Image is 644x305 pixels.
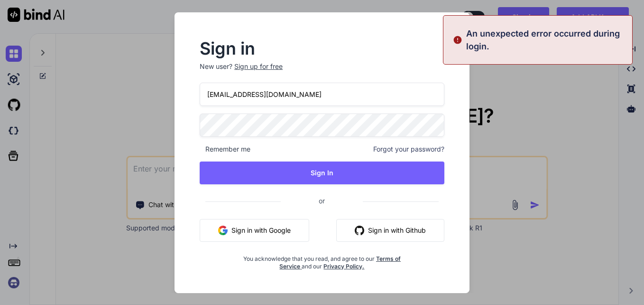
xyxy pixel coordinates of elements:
[466,27,626,53] p: An unexpected error occurred during login.
[200,62,444,83] p: New user?
[281,189,363,212] span: or
[200,83,444,106] input: Login or Email
[234,62,283,71] div: Sign up for free
[240,249,404,270] div: You acknowledge that you read, and agree to our and our
[200,144,250,154] span: Remember me
[200,219,309,242] button: Sign in with Google
[373,144,444,154] span: Forgot your password?
[200,41,444,56] h2: Sign in
[336,219,444,242] button: Sign in with Github
[355,226,364,235] img: github
[200,162,444,184] button: Sign In
[279,255,401,270] a: Terms of Service
[323,263,364,270] a: Privacy Policy.
[218,226,228,235] img: google
[453,27,462,53] img: alert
